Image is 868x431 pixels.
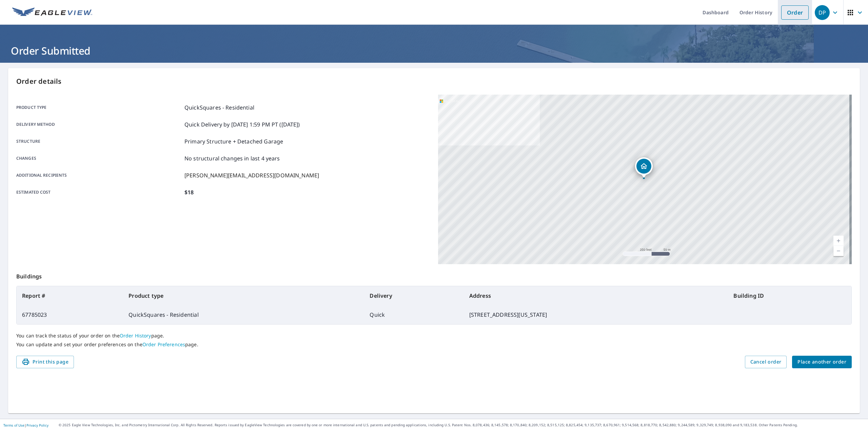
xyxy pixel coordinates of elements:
[184,120,300,129] p: Quick Delivery by [DATE] 1:59 PM PT ([DATE])
[16,76,852,86] p: Order details
[16,171,182,179] p: Additional recipients
[797,358,846,366] span: Place another order
[184,188,194,196] p: $18
[16,356,74,368] button: Print this page
[123,286,364,305] th: Product type
[745,356,787,368] button: Cancel order
[3,423,24,428] a: Terms of Use
[184,103,254,112] p: QuickSquares - Residential
[22,358,68,366] span: Print this page
[635,157,653,178] div: Dropped pin, building 1, Residential property, 5300 NW 80th Ct Kansas City, MO 64151
[815,5,830,20] div: DP
[16,154,182,162] p: Changes
[184,154,280,162] p: No structural changes in last 4 years
[16,103,182,112] p: Product type
[120,332,151,339] a: Order History
[728,286,851,305] th: Building ID
[17,286,123,305] th: Report #
[16,333,852,339] p: You can track the status of your order on the page.
[16,264,852,286] p: Buildings
[59,423,865,428] p: © 2025 Eagle View Technologies, Inc. and Pictometry International Corp. All Rights Reserved. Repo...
[12,7,92,18] img: EV Logo
[833,236,844,246] a: Current Level 17, Zoom In
[464,286,728,305] th: Address
[16,137,182,145] p: Structure
[364,305,463,324] td: Quick
[792,356,852,368] button: Place another order
[833,246,844,256] a: Current Level 17, Zoom Out
[750,358,782,366] span: Cancel order
[364,286,463,305] th: Delivery
[123,305,364,324] td: QuickSquares - Residential
[184,137,283,145] p: Primary Structure + Detached Garage
[16,120,182,129] p: Delivery method
[184,171,319,179] p: [PERSON_NAME][EMAIL_ADDRESS][DOMAIN_NAME]
[16,188,182,196] p: Estimated cost
[464,305,728,324] td: [STREET_ADDRESS][US_STATE]
[3,423,48,427] p: |
[8,44,860,58] h1: Order Submitted
[26,423,48,428] a: Privacy Policy
[781,5,809,20] a: Order
[17,305,123,324] td: 67785023
[142,341,185,348] a: Order Preferences
[16,341,852,348] p: You can update and set your order preferences on the page.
